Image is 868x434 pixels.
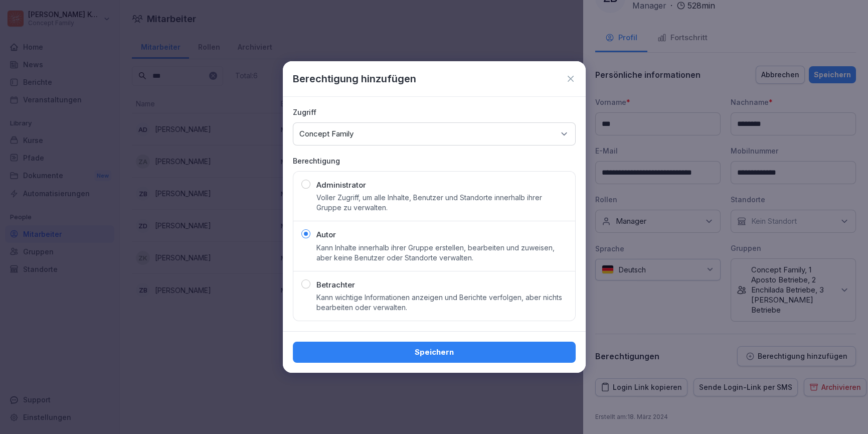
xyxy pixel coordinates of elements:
[316,229,336,241] p: Autor
[293,71,416,86] p: Berechtigung hinzufügen
[299,129,354,139] p: Concept Family
[316,293,567,313] p: Kann wichtige Informationen anzeigen und Berichte verfolgen, aber nichts bearbeiten oder verwalten.
[293,156,576,166] p: Berechtigung
[301,347,568,358] div: Speichern
[316,180,366,191] p: Administrator
[316,279,355,291] p: Betrachter
[293,342,576,363] button: Speichern
[316,243,567,263] p: Kann Inhalte innerhalb ihrer Gruppe erstellen, bearbeiten und zuweisen, aber keine Benutzer oder ...
[293,107,576,117] p: Zugriff
[316,193,567,213] p: Voller Zugriff, um alle Inhalte, Benutzer und Standorte innerhalb ihrer Gruppe zu verwalten.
